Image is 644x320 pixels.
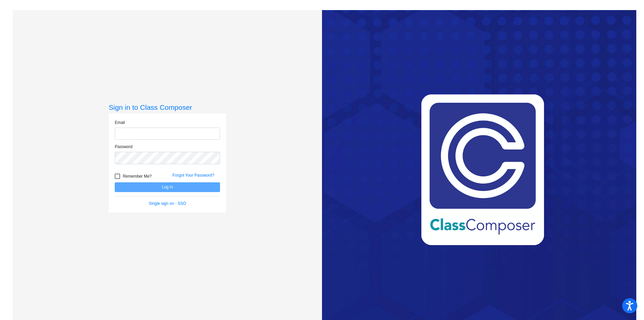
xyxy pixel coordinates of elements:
h3: Sign in to Class Composer [109,103,226,111]
a: Forgot Your Password? [172,173,214,178]
span: Remember Me? [123,172,152,180]
a: Single sign on - SSO [149,201,186,206]
label: Email [115,120,125,126]
label: Password [115,144,132,150]
button: Log In [115,182,220,192]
